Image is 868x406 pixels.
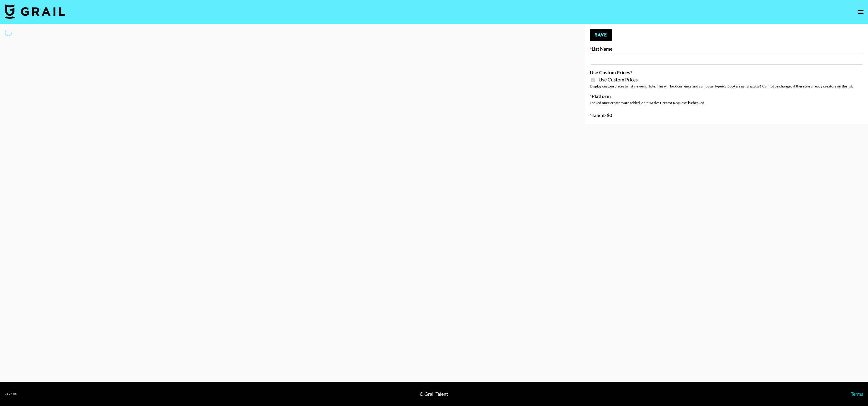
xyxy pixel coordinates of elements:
div: Locked once creators are added, or if "Active Creator Request" is checked. [590,100,863,105]
button: open drawer [855,6,867,18]
img: Grail Talent [5,4,65,19]
div: v 1.7.104 [5,392,17,396]
div: Display custom prices to list viewers. Note: This will lock currency and campaign type . Cannot b... [590,84,863,88]
span: Use Custom Prices [599,77,638,83]
div: © Grail Talent [420,391,448,397]
button: Save [590,29,612,41]
label: List Name [590,46,863,52]
label: Talent - $ 0 [590,112,863,118]
a: Terms [851,391,863,397]
label: Platform [590,93,863,99]
em: for bookers using this list [722,84,761,88]
label: Use Custom Prices? [590,69,863,75]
